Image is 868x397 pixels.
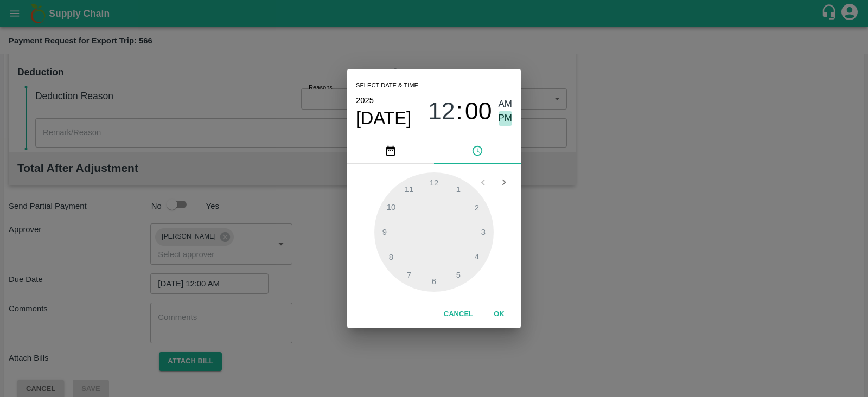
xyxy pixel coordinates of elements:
button: PM [499,111,513,126]
button: pick time [434,138,521,164]
button: OK [482,305,516,324]
button: [DATE] [356,107,411,129]
button: pick date [347,138,434,164]
button: 00 [465,97,492,126]
span: 12 [428,97,455,125]
span: 00 [465,97,492,125]
span: Select date & time [356,78,418,94]
button: Cancel [439,305,477,324]
button: 12 [428,97,455,126]
button: 2025 [356,93,374,107]
span: : [456,97,463,126]
button: Open next view [494,172,514,193]
button: AM [499,97,513,112]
